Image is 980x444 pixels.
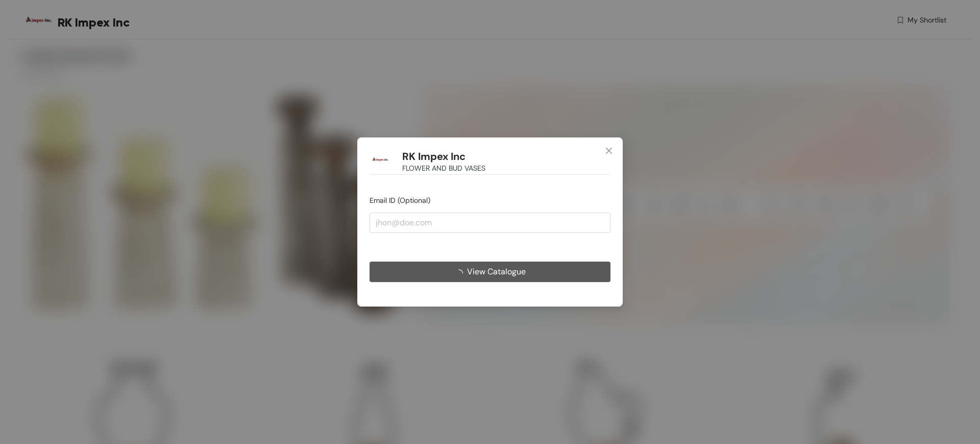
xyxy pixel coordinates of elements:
button: Close [595,137,623,165]
span: FLOWER AND BUD VASES [402,162,485,174]
span: View Catalogue [467,265,526,278]
h1: RK Impex Inc [402,150,465,163]
span: close [605,147,613,155]
span: Email ID (Optional) [370,196,430,205]
span: loading [455,269,467,277]
input: jhon@doe.com [370,213,610,233]
img: Buyer Portal [370,150,390,170]
button: View Catalogue [370,262,610,282]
